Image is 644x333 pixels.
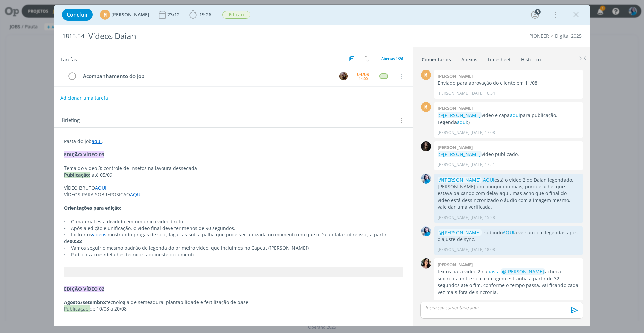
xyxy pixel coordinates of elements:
span: [PERSON_NAME] [111,12,149,17]
p: VÍDEO BRUTO [64,185,403,191]
span: @[PERSON_NAME] [439,177,481,183]
span: [DATE] 15:28 [471,215,495,221]
a: AQUI [503,229,514,236]
span: @[PERSON_NAME] [439,112,481,118]
p: [PERSON_NAME] [438,90,469,96]
button: Adicionar uma tarefa [60,92,108,104]
span: [DATE] 18:08 [471,247,495,253]
div: 23/12 [167,12,181,17]
p: Tema do vídeo 3: controle de insetos na lavoura dessecada [64,165,403,172]
span: [DATE] 17:08 [471,130,495,136]
span: até 05/09 [92,172,112,178]
p: textos para vídeo 2 na . achei a sincronia entre som e imagem estranha a partir de 32 segundos at... [438,268,579,296]
span: que pode ser utilizada no momento em que o Daian fala sobre isso, a partir de [64,231,388,244]
a: AQUI [130,191,142,198]
span: 19:26 [199,11,211,18]
b: [PERSON_NAME] [438,73,473,79]
img: N [421,141,431,151]
a: AQUI [483,177,494,183]
span: • Vamos seguir o mesmo padrão de legenda do primeiro vídeo, que incluímos no Capcut ([PERSON_NAME]) [64,245,309,251]
span: @[PERSON_NAME] [502,268,544,275]
button: 19:26 [187,9,213,20]
div: 8 [535,9,541,15]
p: Pasta do job . [64,138,403,145]
a: neste documento. [156,251,197,258]
span: [DATE] 16:54 [471,90,495,96]
p: , está o vídeo 2 do Daian legendado. [PERSON_NAME] um pouquinho mais, porque achei que estava bai... [438,177,579,211]
a: vídeos [92,231,106,238]
a: Comentários [421,53,451,63]
p: VÍDEOS BRUTOS: [64,319,403,326]
img: T [421,258,431,269]
img: arrow-down-up.svg [365,56,369,62]
span: Concluir [67,12,88,17]
p: Enviado para aprovação do cliente em 11/08 [438,80,579,86]
button: M[PERSON_NAME] [100,10,149,20]
p: [PERSON_NAME] [438,130,469,136]
strong: EDIÇÃO VÍDEO 03 [64,151,104,158]
p: tecnologia de semeadura: plantabilidade e fertilização de base [64,299,403,306]
button: A [338,71,348,81]
strong: 00:32 [70,238,82,244]
a: Histórico [521,53,541,63]
span: Publicação: [64,305,90,312]
div: Acompanhamento do job [80,72,333,80]
strong: Orientações para edição: [64,205,121,211]
div: M [100,10,110,20]
p: VÍDEOS PARA SOBREPOSIÇÃO [64,191,403,198]
button: 8 [530,9,540,20]
p: [PERSON_NAME] [438,247,469,253]
p: [PERSON_NAME] [438,215,469,221]
a: Timesheet [487,53,511,63]
span: Tarefas [60,55,77,63]
img: E [421,226,431,236]
a: aqui [92,138,102,144]
span: • Após a edição e unificação, o vídeo final deve ter menos de 90 segundos. [64,225,235,231]
strong: Agosto/setembro: [64,299,106,305]
span: @[PERSON_NAME] [439,229,481,236]
a: pasta [487,268,500,275]
img: E [421,174,431,184]
strong: EDIÇÃO VÍDEO 02 [64,286,104,292]
p: de 10/08 a 20/08 [64,305,403,312]
span: • O material está dividido em um único vídeo bruto. [64,218,184,225]
div: 04/09 [357,72,369,77]
span: • Padronizações/detalhes técnicos aqui [64,251,156,258]
span: [DATE] 11:56 [471,299,495,305]
b: [PERSON_NAME] [438,144,473,150]
a: AQUI [95,185,106,191]
button: Concluir [62,9,93,21]
span: [DATE] 17:51 [471,162,495,168]
a: aqui [510,112,520,118]
p: video publicado. [438,151,579,158]
div: Anexos [461,56,477,63]
p: mostrando pragas de solo, lagartas sob a palha, [64,231,403,245]
span: • Incluir os [64,231,92,238]
b: [PERSON_NAME] [438,105,473,111]
p: vídeo e capa para publicação. Legenda :) [438,112,579,126]
div: dialog [54,5,590,326]
p: [PERSON_NAME] [438,299,469,305]
a: aqui [457,119,467,125]
span: Briefing [62,116,80,125]
div: Vídeos Daian [86,28,363,44]
span: Abertas 1/26 [381,56,403,61]
a: Digital 2025 [555,33,582,39]
strong: Publicação: [64,172,90,178]
span: 1815.54 [62,33,84,40]
button: Edição [222,11,251,19]
div: 14:00 [359,77,368,80]
p: [PERSON_NAME] [438,162,469,168]
span: @[PERSON_NAME] [439,151,481,157]
div: M [421,70,431,80]
span: Edição [222,11,250,19]
a: PIONEER [529,33,549,39]
b: [PERSON_NAME] [438,261,473,268]
img: A [339,72,348,80]
a: aqui [102,319,112,325]
div: M [421,102,431,112]
p: , subindo a versão com legendas após o ajuste de sync. [438,229,579,243]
